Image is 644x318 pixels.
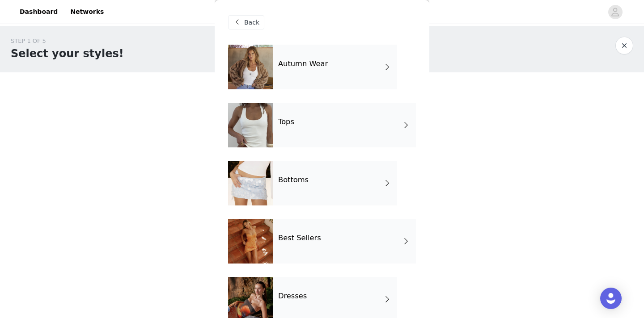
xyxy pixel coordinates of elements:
[11,46,124,62] h1: Select your styles!
[278,292,307,300] h4: Dresses
[611,5,619,19] div: avatar
[278,176,309,184] h4: Bottoms
[600,288,622,309] div: Open Intercom Messenger
[278,234,321,242] h4: Best Sellers
[11,37,124,46] div: STEP 1 OF 5
[65,2,109,22] a: Networks
[244,18,259,27] span: Back
[278,118,294,126] h4: Tops
[278,60,328,68] h4: Autumn Wear
[14,2,63,22] a: Dashboard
